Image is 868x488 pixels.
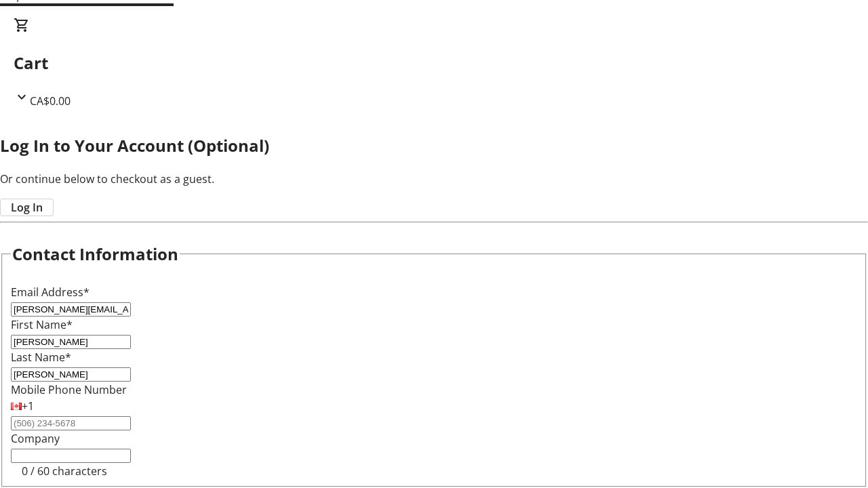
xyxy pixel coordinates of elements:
div: CartCA$0.00 [14,17,854,109]
label: Company [11,431,60,446]
h2: Cart [14,51,854,75]
h2: Contact Information [12,242,178,266]
label: Email Address* [11,285,90,300]
span: CA$0.00 [30,94,71,108]
input: (506) 234-5678 [11,416,131,430]
label: Mobile Phone Number [11,382,127,397]
label: First Name* [11,317,73,332]
tr-character-limit: 0 / 60 characters [22,464,107,479]
label: Last Name* [11,350,71,365]
span: Log In [11,199,43,216]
